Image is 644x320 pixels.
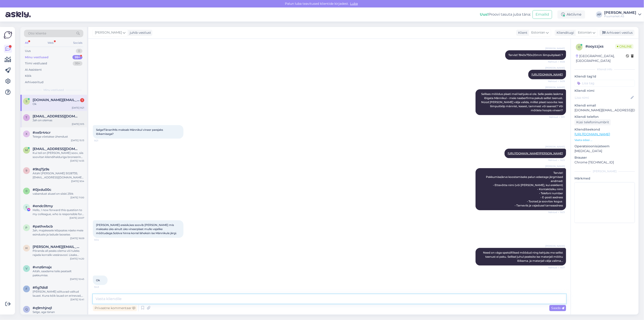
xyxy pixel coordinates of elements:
p: Chrome [TECHNICAL_ID] [574,160,635,165]
span: Nähtud ✓ 9:08 [548,60,565,63]
span: Nähtud ✓ 9:37 [548,266,565,269]
div: Web [47,40,55,46]
span: x [26,132,27,136]
div: Jah on olemas [33,118,84,122]
div: [DATE] 11:00 [70,196,84,199]
span: q [25,308,28,311]
span: #fig7didl [33,286,48,290]
p: Kliendi tag'id [574,74,635,79]
div: 99+ [72,55,82,60]
p: [DOMAIN_NAME][EMAIL_ADDRESS][DOMAIN_NAME] [574,108,635,113]
span: Otsi kliente [28,31,46,36]
span: f [26,287,27,291]
div: Tiimi vestlused [25,61,47,66]
p: Märkmed [574,176,635,181]
div: [DATE] 9:15 [72,122,84,126]
div: Socials [72,40,83,46]
p: Klienditeekond [574,127,635,132]
span: Nähtud ✓ 9:11 [548,115,565,119]
input: Lisa nimi [575,95,630,100]
div: Uus [25,49,31,53]
span: s [26,99,27,103]
span: Nähtud ✓ 9:09 [548,80,565,83]
div: Küsi telefoninumbrit [574,119,611,125]
span: 9:21 [94,139,111,142]
span: h [25,246,28,250]
span: Saada [551,306,564,310]
div: 1 [80,98,84,102]
span: Ok [96,279,100,282]
div: [DATE] 15:47 [70,314,84,318]
button: Emailid [533,10,552,19]
div: [DATE] 10:41 [70,298,84,301]
div: Aktiivne [557,10,585,19]
span: Estonian [531,30,545,35]
div: Ok [33,102,84,106]
span: #q9mhjnq1 [33,306,52,310]
span: e [26,206,27,209]
div: Teiega võetakse ühendust [33,135,84,139]
div: 0 [76,49,82,53]
div: Selge, aga tänan [33,310,84,314]
span: Sellises mõõdus plaati meil kahjuks ei ole. Selle peaks laskma lõigata Männikul – meie naaberfirm... [481,92,564,112]
span: Estonian [578,30,592,35]
span: 9 [26,169,27,172]
div: Puumarket AS [604,15,636,18]
span: taisto_kruusma@hotmail.com [33,114,80,118]
img: Askly Logo [4,31,12,39]
div: # ooyzzjxs [585,44,615,49]
div: Äitäh! [PERSON_NAME] 5028735; [EMAIL_ADDRESS][DOMAIN_NAME] 50x150: 3300-40tk; 3900-60tk; 5400-24t... [33,171,84,179]
p: Vaata edasi ... [574,138,635,142]
span: #9tq7jz9s [33,167,49,171]
div: [PERSON_NAME] sõltuvad valitud lauast. Kuna kõik lauad on erinevad, mõõdab laomees laua tihuks. [33,290,84,298]
div: AP [596,11,602,18]
div: [PERSON_NAME] [574,169,635,173]
span: #xe5r44cr [33,131,50,135]
div: Põranda all peaks olema või tuleks rajada korralik veeäravool. Lisaks eeldab selline lahendus ka ... [33,249,84,257]
span: [PERSON_NAME] [545,244,565,248]
div: [DATE] 9:21 [72,106,84,109]
span: #pathwbcb [33,224,53,228]
span: Selge!Tänan!Mis maksab Männikul vineer parajaks lõikamisega? [96,128,164,136]
span: o [578,45,580,49]
div: Aitäh, saadame teile peatselt pakkumise. [33,269,84,277]
span: [PERSON_NAME] [545,165,565,168]
p: [MEDICAL_DATA] [574,149,635,153]
span: Online [615,44,634,49]
div: Minu vestlused [25,55,48,60]
div: Kui teil on [PERSON_NAME] soov, siis soovitan kliendihalduriga broneering teha, et [PERSON_NAME] ... [33,151,84,159]
p: Kliendi telefon [574,114,635,119]
p: Kliendi nimi [574,88,635,93]
b: Uus! [480,12,488,17]
div: Jah, majakesele klõpsates näete meie esinduste ja ladude laoseise. [33,228,84,237]
span: mairoorav@hotmail.com [33,147,80,151]
p: Brauser [574,155,635,160]
div: [DATE] 10:45 [70,277,84,281]
div: Kliendi info [574,67,635,71]
div: [GEOGRAPHIC_DATA], [GEOGRAPHIC_DATA] [576,54,626,63]
div: Hello, I now forward this question to my colleague, who is responsible for this. The reply will b... [33,208,84,216]
span: #endc0tmy [33,204,53,208]
p: Kliendi email [574,103,635,108]
span: Nähtud ✓ 9:23 [548,211,565,214]
div: [DATE] 15:13 [71,139,84,142]
a: [URL][DOMAIN_NAME][PERSON_NAME] [508,152,563,155]
div: Arhiveeritud [25,80,43,85]
div: Klienditugi [555,30,574,35]
div: [DATE] 20:07 [70,216,84,220]
span: [PERSON_NAME] [545,145,565,148]
span: Need on väga spetsiifilised mõõdud ning kahjuks me sellist teenust ei paku. Sellisel juhul peaksi... [483,251,564,262]
div: juhib vestlust [128,30,151,35]
a: [URL][DOMAIN_NAME] [574,132,610,136]
span: sikkastyle.art@gmail.com [33,98,80,102]
span: 0 [26,189,27,193]
span: #vnz6majx [33,265,52,269]
span: 9:34 [94,238,111,242]
div: Klient [516,30,527,35]
span: hendrik.savest@gmail.com [33,245,80,249]
div: AI Assistent [25,68,42,72]
span: Nähtud ✓ 9:23 [548,158,565,162]
span: m [25,148,28,152]
span: v [26,267,27,270]
span: #0jxdu00c [33,188,51,192]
